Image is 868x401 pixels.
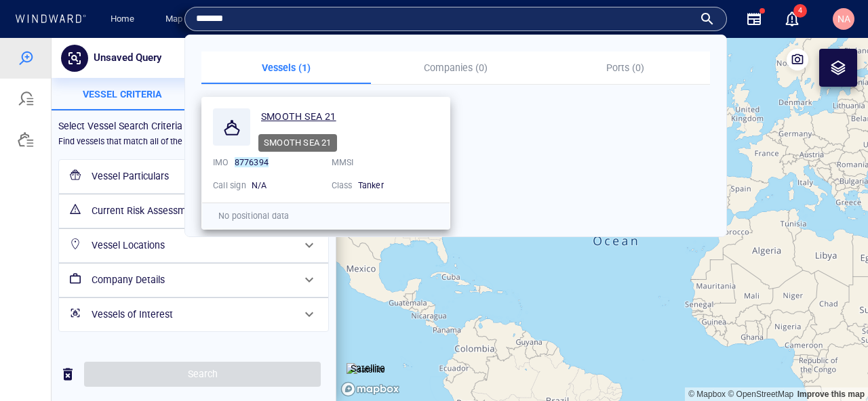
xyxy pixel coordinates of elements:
[58,97,249,110] h6: Find vessels that match all of the following criteria:
[261,108,336,125] a: SMOOTH SEA 21
[776,3,808,35] button: 4
[213,156,229,169] p: IMO
[155,7,198,31] button: Map
[830,5,857,33] button: NA
[810,340,858,391] iframe: Chat
[218,210,433,222] p: No positional data
[252,180,321,192] div: N/A
[347,325,385,339] img: satellite
[92,165,293,182] h6: Current Risk Assessment
[92,199,293,216] h6: Vessel Locations
[59,260,328,293] div: Vessels of Interest
[340,343,400,359] a: Mapbox logo
[784,11,800,27] div: Notification center
[160,7,193,31] a: Map
[728,352,793,361] a: OpenStreetMap
[358,180,439,192] div: Tanker
[100,7,144,31] button: Home
[235,157,269,167] mark: 8776394
[92,234,293,251] h6: Company Details
[213,180,246,192] p: Call sign
[688,352,726,361] a: Mapbox
[59,122,328,155] div: Vessel Particulars
[222,51,308,62] span: Activity Criteria
[94,12,161,29] p: Unsaved Query
[351,322,385,339] p: Satellite
[332,180,353,192] p: Class
[83,51,162,62] span: Vessel criteria
[210,60,363,76] p: Vessels (1)
[837,14,850,24] span: NA
[92,268,293,285] h6: Vessels of Interest
[58,80,329,97] h6: Select Vessel Search Criteria
[332,156,354,169] p: MMSI
[379,60,532,76] p: Companies (0)
[92,130,293,147] h6: Vessel Particulars
[88,7,167,33] button: Unsaved Query
[549,60,702,76] p: Ports (0)
[59,226,328,259] div: Company Details
[797,352,865,361] a: Map feedback
[793,4,807,18] span: 4
[59,191,328,224] div: Vessel Locations
[59,156,328,190] div: Current Risk Assessment
[261,111,336,122] span: SMOOTH SEA 21
[105,7,140,31] a: Home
